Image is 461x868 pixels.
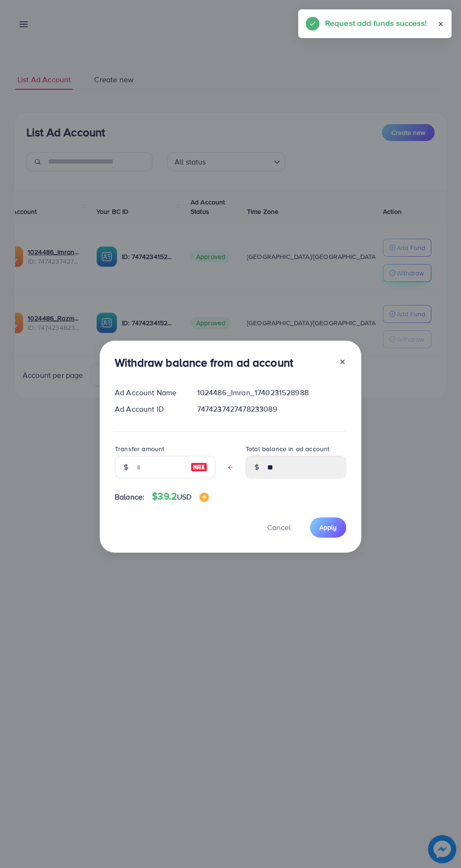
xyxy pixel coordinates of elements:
[325,17,427,29] h5: Request add funds success!
[177,492,191,502] span: USD
[115,444,164,454] label: Transfer amount
[152,491,208,502] h4: $39.2
[190,387,354,398] div: 1024486_Imran_1740231528988
[255,517,302,538] button: Cancel
[246,444,329,454] label: Total balance in ad account
[115,356,293,369] h3: Withdraw balance from ad account
[267,522,291,532] span: Cancel
[107,404,190,414] div: Ad Account ID
[191,461,207,473] img: image
[115,492,144,502] span: Balance:
[107,387,190,398] div: Ad Account Name
[310,517,346,538] button: Apply
[190,404,354,414] div: 7474237427478233089
[199,493,209,502] img: image
[319,523,337,532] span: Apply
